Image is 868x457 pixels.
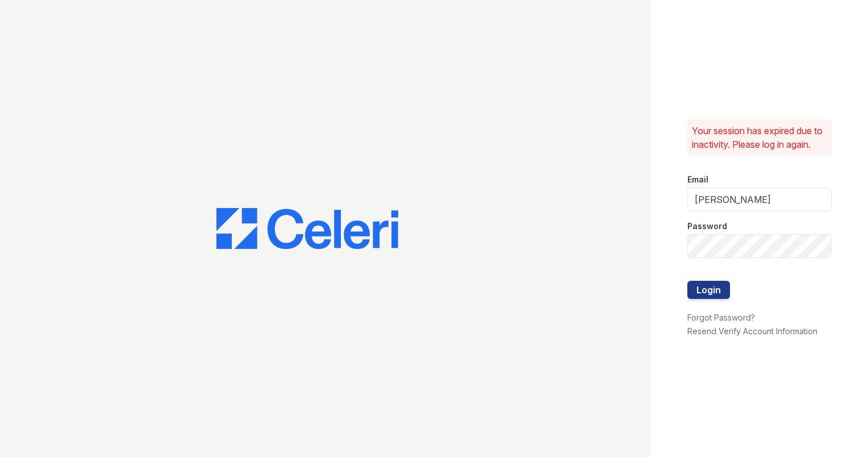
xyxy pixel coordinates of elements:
label: Password [687,221,727,232]
p: Your session has expired due to inactivity. Please log in again. [692,124,827,151]
a: Resend Verify Account Information [687,326,817,336]
img: CE_Logo_Blue-a8612792a0a2168367f1c8372b55b34899dd931a85d93a1a3d3e32e68fde9ad4.png [216,208,398,249]
a: Forgot Password? [687,313,755,322]
button: Login [687,281,730,299]
label: Email [687,174,708,185]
